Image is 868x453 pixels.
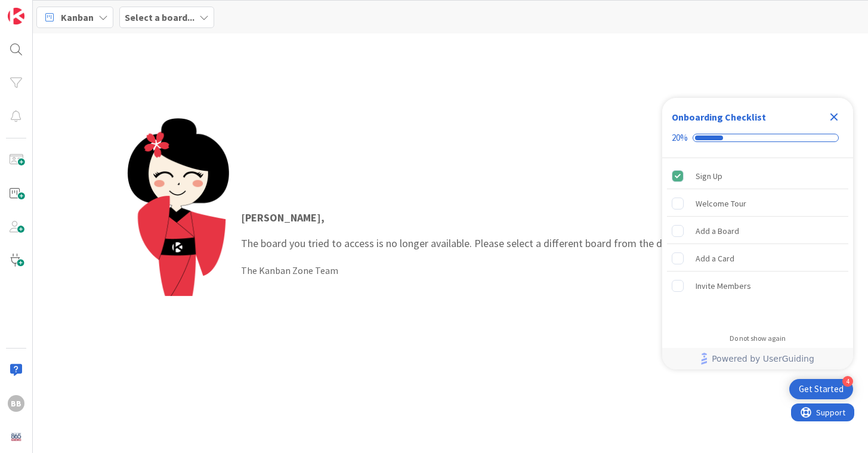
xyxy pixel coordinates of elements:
[696,279,751,293] div: Invite Members
[667,190,848,217] div: Welcome Tour is incomplete.
[25,2,54,16] span: Support
[8,429,24,445] img: avatar
[241,209,761,251] p: The board you tried to access is no longer available. Please select a different board from the dr...
[8,8,24,24] img: Visit kanbanzone.com
[824,107,844,127] div: Close Checklist
[672,132,844,143] div: Checklist progress: 20%
[672,132,688,143] div: 20%
[842,376,853,387] div: 4
[696,169,722,183] div: Sign Up
[672,110,766,124] div: Onboarding Checklist
[662,158,853,326] div: Checklist items
[667,273,848,299] div: Invite Members is incomplete.
[668,348,847,369] a: Powered by UserGuiding
[241,263,761,278] div: The Kanban Zone Team
[667,218,848,244] div: Add a Board is incomplete.
[125,11,194,23] b: Select a board...
[61,10,94,24] span: Kanban
[662,348,853,369] div: Footer
[789,379,853,399] div: Open Get Started checklist, remaining modules: 4
[8,395,24,412] div: BB
[696,224,739,238] div: Add a Board
[712,352,814,366] span: Powered by UserGuiding
[662,98,853,369] div: Checklist Container
[696,251,734,266] div: Add a Card
[667,163,848,189] div: Sign Up is complete.
[799,383,844,395] div: Get Started
[241,211,325,224] strong: [PERSON_NAME] ,
[730,334,786,343] div: Do not show again
[667,245,848,272] div: Add a Card is incomplete.
[696,196,746,211] div: Welcome Tour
